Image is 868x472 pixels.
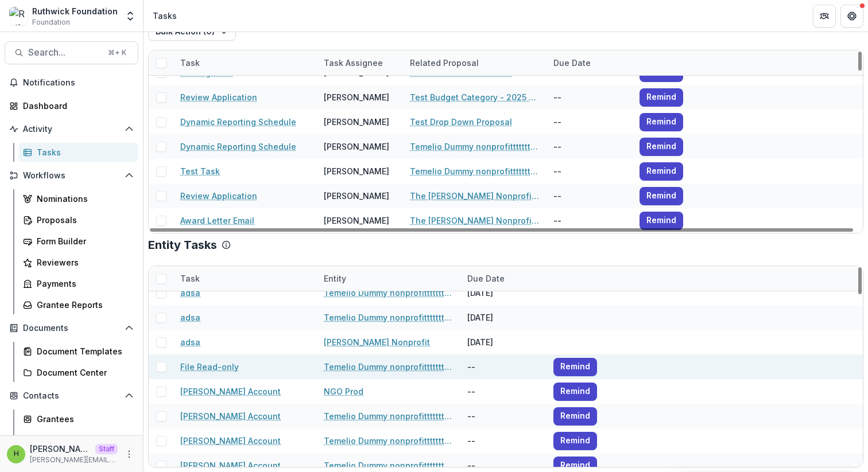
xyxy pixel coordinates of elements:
div: Entity [317,266,460,291]
button: More [122,447,136,461]
div: -- [460,354,547,379]
a: adsa [180,287,200,299]
a: Temelio Dummy nonprofittttttttt a4 sda16s5d [324,410,454,422]
button: Open Contacts [5,387,138,405]
div: Constituents [37,434,129,446]
div: -- [547,208,633,233]
a: Test Task [180,165,220,177]
a: File Read-only [180,361,239,373]
div: Proposals [37,214,129,226]
p: [PERSON_NAME] [30,443,91,455]
a: Test Budget Category - 2025 - Historical Form [410,91,540,103]
div: Tasks [37,146,129,158]
div: -- [547,85,633,110]
span: Search... [28,47,101,58]
a: Dynamic Reporting Schedule [180,116,296,128]
div: Document Center [37,366,129,379]
a: Document Templates [18,342,138,361]
div: [DATE] [460,280,547,305]
a: Constituents [18,431,138,450]
div: [DATE] [460,330,547,354]
p: [PERSON_NAME][EMAIL_ADDRESS][DOMAIN_NAME] [30,455,118,465]
div: Form Builder [37,235,129,247]
div: -- [547,159,633,184]
div: Dashboard [23,100,129,112]
p: Entity Tasks [148,238,217,252]
button: Remind [553,432,597,450]
a: Temelio Dummy nonprofittttttttt a4 sda16s5d [410,165,540,177]
div: Task [173,57,207,69]
div: Entity [317,272,353,284]
div: Document Templates [37,345,129,357]
button: Remind [553,358,597,376]
div: Related Proposal [403,50,547,75]
a: The [PERSON_NAME] Nonprofit - 2025 - Populate Internal Proposal ID [410,214,540,227]
a: Reviewers [18,253,138,272]
button: Remind [640,187,683,205]
div: Nominations [37,193,129,205]
div: [PERSON_NAME] [324,190,389,202]
div: [PERSON_NAME] [324,214,389,227]
a: Temelio Dummy nonprofittttttttt a4 sda16s5d [324,287,454,299]
div: -- [547,134,633,159]
div: Due Date [460,266,547,291]
p: Staff [95,444,118,454]
div: -- [460,404,547,428]
a: Temelio Dummy nonprofittttttttt a4 sda16s5d [324,361,454,373]
div: Tasks [153,10,177,22]
button: Remind [640,88,683,107]
span: Notifications [23,78,134,88]
a: Dynamic Reporting Schedule [180,141,296,153]
a: Document Center [18,363,138,382]
a: Proposals [18,210,138,229]
div: Task [173,50,317,75]
div: Due Date [547,57,598,69]
a: Award Letter Email [180,214,254,227]
button: Remind [640,138,683,156]
div: -- [547,110,633,134]
a: [PERSON_NAME] Account [180,385,281,397]
div: Grantees [37,413,129,425]
button: Get Help [840,5,863,28]
button: Open Documents [5,319,138,337]
div: Reviewers [37,256,129,268]
a: Temelio Dummy nonprofittttttttt a4 sda16s5d - 2025 - File Upload [410,141,540,153]
span: Foundation [32,17,70,28]
button: Search... [5,41,138,64]
a: Dashboard [5,96,138,115]
span: Documents [23,323,120,333]
a: [PERSON_NAME] Account [180,459,281,471]
a: Test Drop Down Proposal [410,116,512,128]
button: Remind [640,212,683,230]
button: Remind [553,383,597,401]
div: Due Date [460,272,511,284]
span: Contacts [23,391,120,401]
div: ⌘ + K [106,46,129,59]
a: The [PERSON_NAME] Nonprofit - 2025 - Populate Internal Proposal ID [410,190,540,202]
div: Task [173,266,317,291]
div: Himanshu [14,450,19,458]
div: -- [547,184,633,208]
div: Payments [37,278,129,290]
div: [PERSON_NAME] [324,116,389,128]
button: Partners [813,5,836,28]
div: [PERSON_NAME] [324,165,389,177]
span: Activity [23,124,120,134]
a: Tasks [18,143,138,162]
div: Due Date [547,50,633,75]
div: -- [460,428,547,453]
img: Ruthwick Foundation [9,7,28,25]
div: Task [173,272,207,284]
div: [DATE] [460,305,547,330]
div: Task Assignee [317,57,390,69]
a: Temelio Dummy nonprofittttttttt a4 sda16s5d [324,435,454,447]
a: NGO Prod [324,385,363,397]
div: Related Proposal [403,57,486,69]
div: -- [460,379,547,404]
div: Task Assignee [317,50,403,75]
